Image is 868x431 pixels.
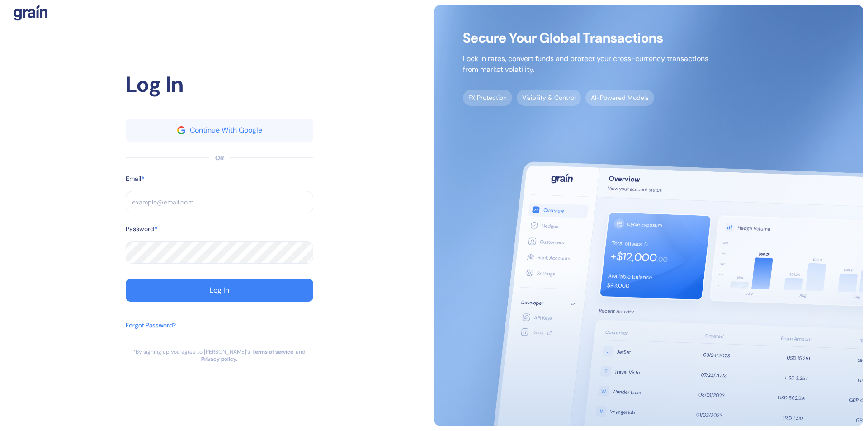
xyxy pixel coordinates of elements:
[133,348,250,355] div: *By signing up you agree to [PERSON_NAME]’s
[126,316,176,348] button: Forgot Password?
[126,174,141,184] label: Email
[126,68,313,101] div: Log In
[126,321,176,330] div: Forgot Password?
[126,224,154,234] label: Password
[463,33,708,43] span: Secure Your Global Transactions
[126,119,313,142] button: googleContinue With Google
[201,355,237,363] a: Privacy policy.
[177,126,185,134] img: google
[517,90,581,106] span: Visibility & Control
[126,279,313,302] button: Log In
[463,53,708,75] p: Lock in rates, convert funds and protect your cross-currency transactions from market volatility.
[585,90,654,106] span: AI-Powered Models
[434,5,863,426] img: signup-main-image
[190,127,262,134] div: Continue With Google
[252,348,293,355] a: Terms of service
[463,90,512,106] span: FX Protection
[210,287,229,294] div: Log In
[296,348,306,355] div: and
[215,153,224,163] div: OR
[14,5,47,21] img: logo
[126,191,313,213] input: example@email.com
